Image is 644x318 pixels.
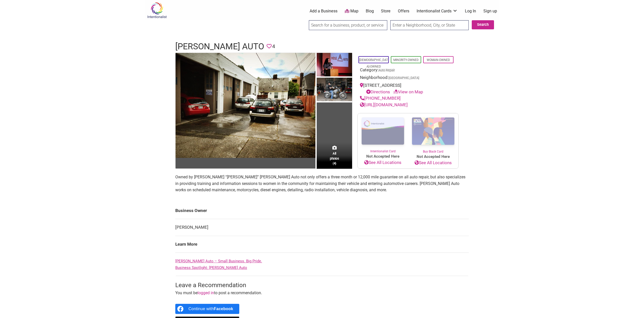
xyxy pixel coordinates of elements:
a: Intentionalist Card [358,113,408,154]
p: Owned by [PERSON_NAME] “[PERSON_NAME]” [PERSON_NAME] Auto not only offers a three month or 12,000... [175,174,469,193]
div: Continue with [188,304,233,314]
span: [GEOGRAPHIC_DATA] [389,76,419,80]
a: [PERSON_NAME] Auto – Small Business. Big Pride. [175,259,262,263]
a: Store [381,8,391,14]
a: Directions [366,89,390,94]
button: Search [472,20,494,29]
span: Not Accepted Here [358,154,408,159]
a: Sign up [483,8,497,14]
a: Buy Black Card [408,113,458,154]
a: See All Locations [358,159,408,166]
a: Blog [366,8,374,14]
td: [PERSON_NAME] [175,219,469,236]
a: Auto Repair [378,68,395,72]
a: Offers [398,8,409,14]
a: Log In [465,8,476,14]
a: [URL][DOMAIN_NAME] [360,102,408,107]
a: Add a Business [310,8,337,14]
a: Continue with <b>Facebook</b> [175,304,239,314]
a: See All Locations [408,160,458,166]
input: Enter a Neighborhood, City, or State [390,20,469,30]
img: Intentionalist Card [358,113,408,149]
a: Map [345,8,358,14]
div: Neighborhood: [360,74,456,82]
a: Business Spotlight: [PERSON_NAME] Auto [175,265,247,270]
div: [STREET_ADDRESS] [360,82,456,95]
a: View on Map [394,89,423,94]
a: [PHONE_NUMBER] [360,96,401,101]
p: You must be to post a recommendation. [175,290,469,296]
input: Search for a business, product, or service [309,20,387,30]
h1: [PERSON_NAME] Auto [175,40,264,53]
span: 4 [272,43,275,50]
b: Facebook [214,307,233,311]
td: Learn More [175,236,469,253]
img: Intentionalist [145,2,169,18]
a: Minority-Owned [393,58,419,62]
a: Woman-Owned [427,58,450,62]
img: Buy Black Card [408,113,458,149]
a: [DEMOGRAPHIC_DATA]-Owned [359,58,388,68]
span: All photos (4) [330,151,339,165]
a: Intentionalist Cards [417,8,458,14]
h3: Leave a Recommendation [175,281,469,290]
td: Business Owner [175,202,469,219]
span: Not Accepted Here [408,154,458,160]
a: logged in [198,290,214,295]
div: Category: [360,67,456,75]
